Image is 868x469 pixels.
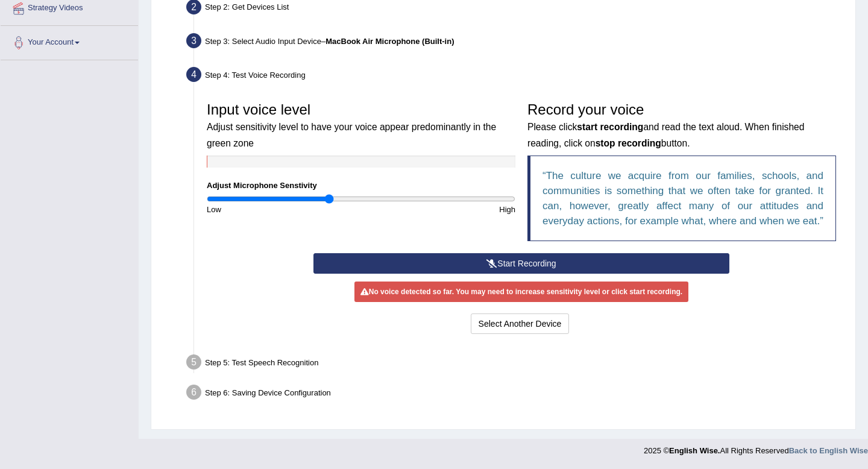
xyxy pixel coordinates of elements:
[1,26,138,56] a: Your Account
[644,439,868,456] div: 2025 © All Rights Reserved
[181,63,850,90] div: Step 4: Test Voice Recording
[325,37,454,46] b: MacBook Air Microphone (Built-in)
[321,37,454,46] span: –
[201,204,361,215] div: Low
[181,381,850,408] div: Step 6: Saving Device Configuration
[542,170,823,227] q: The culture we acquire from our families, schools, and communities is something that we often tak...
[527,102,836,150] h3: Record your voice
[669,446,720,455] strong: English Wise.
[313,253,729,274] button: Start Recording
[354,282,688,302] div: No voice detected so far. You may need to increase sensitivity level or click start recording.
[207,180,317,191] label: Adjust Microphone Senstivity
[471,313,570,334] button: Select Another Device
[207,122,496,148] small: Adjust sensitivity level to have your voice appear predominantly in the green zone
[577,122,643,132] b: start recording
[596,138,661,148] b: stop recording
[361,204,521,215] div: High
[789,446,868,455] a: Back to English Wise
[527,122,804,148] small: Please click and read the text aloud. When finished reading, click on button.
[181,30,850,56] div: Step 3: Select Audio Input Device
[207,102,515,150] h3: Input voice level
[181,351,850,377] div: Step 5: Test Speech Recognition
